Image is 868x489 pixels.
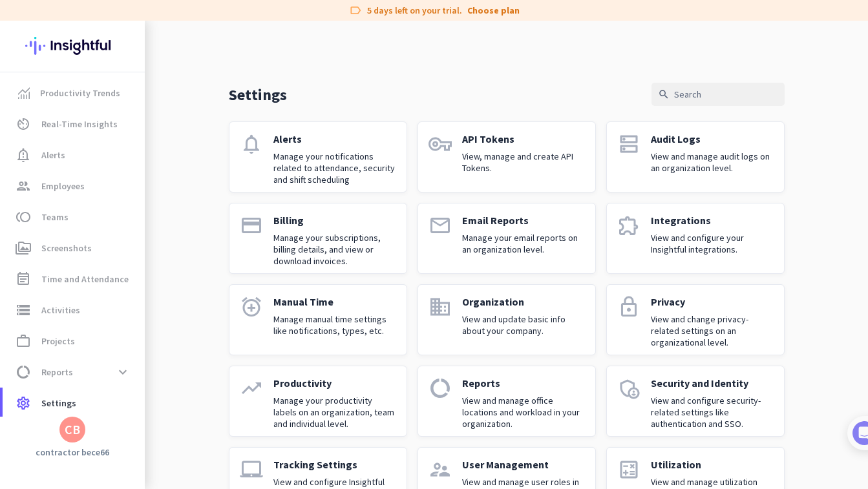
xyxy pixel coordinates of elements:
[16,147,31,163] i: notification_important
[273,132,396,145] p: Alerts
[3,388,145,419] a: settingsSettings
[16,302,31,318] i: storage
[41,147,65,163] span: Alerts
[41,271,129,287] span: Time and Attendance
[111,360,134,384] button: expand_more
[41,364,73,380] span: Reports
[273,458,396,471] p: Tracking Settings
[418,284,596,355] a: domainOrganizationView and update basic info about your company.
[240,377,263,400] i: trending_up
[3,171,145,202] a: groupEmployees
[418,121,596,192] a: vpn_keyAPI TokensView, manage and create API Tokens.
[3,109,145,140] a: av_timerReal-Time Insights
[16,178,31,194] i: group
[40,85,120,101] span: Productivity Trends
[462,295,585,308] p: Organization
[229,366,407,437] a: trending_upProductivityManage your productivity labels on an organization, team and individual le...
[429,458,452,481] i: supervisor_account
[418,203,596,274] a: emailEmail ReportsManage your email reports on an organization level.
[3,264,145,295] a: event_noteTime and Attendance
[16,240,31,256] i: perm_media
[41,116,118,132] span: Real-Time Insights
[16,209,31,225] i: toll
[41,178,85,194] span: Employees
[65,423,80,436] div: CB
[617,214,640,237] i: extension
[651,377,774,390] p: Security and Identity
[240,214,263,237] i: payment
[229,284,407,355] a: alarm_addManual TimeManage manual time settings like notifications, types, etc.
[3,202,145,233] a: tollTeams
[229,121,407,192] a: notificationsAlertsManage your notifications related to attendance, security and shift scheduling
[273,395,396,430] p: Manage your productivity labels on an organization, team and individual level.
[651,132,774,145] p: Audit Logs
[349,4,362,17] i: label
[41,395,76,411] span: Settings
[240,132,263,156] i: notifications
[606,121,785,192] a: dnsAudit LogsView and manage audit logs on an organization level.
[3,140,145,171] a: notification_importantAlerts
[462,132,585,145] p: API Tokens
[462,377,585,390] p: Reports
[651,83,785,106] input: Search
[606,284,785,355] a: lockPrivacyView and change privacy-related settings on an organizational level.
[3,295,145,326] a: storageActivities
[617,295,640,318] i: lock
[25,21,120,71] img: Insightful logo
[41,302,80,318] span: Activities
[462,313,585,337] p: View and update basic info about your company.
[467,4,520,17] a: Choose plan
[651,313,774,348] p: View and change privacy-related settings on an organizational level.
[16,271,31,287] i: event_note
[462,458,585,471] p: User Management
[273,214,396,227] p: Billing
[651,295,774,308] p: Privacy
[651,214,774,227] p: Integrations
[229,203,407,274] a: paymentBillingManage your subscriptions, billing details, and view or download invoices.
[273,151,396,185] p: Manage your notifications related to attendance, security and shift scheduling
[16,116,31,132] i: av_timer
[462,214,585,227] p: Email Reports
[651,151,774,174] p: View and manage audit logs on an organization level.
[16,395,31,411] i: settings
[606,366,785,437] a: admin_panel_settingsSecurity and IdentityView and configure security-related settings like authen...
[273,232,396,267] p: Manage your subscriptions, billing details, and view or download invoices.
[3,78,145,109] a: menu-itemProductivity Trends
[651,395,774,430] p: View and configure security-related settings like authentication and SSO.
[429,377,452,400] i: data_usage
[18,87,30,99] img: menu-item
[462,395,585,430] p: View and manage office locations and workload in your organization.
[429,132,452,156] i: vpn_key
[3,233,145,264] a: perm_mediaScreenshots
[429,295,452,318] i: domain
[16,333,31,349] i: work_outline
[273,313,396,337] p: Manage manual time settings like notifications, types, etc.
[462,151,585,174] p: View, manage and create API Tokens.
[41,240,92,256] span: Screenshots
[617,132,640,156] i: dns
[651,232,774,255] p: View and configure your Insightful integrations.
[429,214,452,237] i: email
[617,458,640,481] i: calculate
[658,88,670,100] i: search
[617,377,640,400] i: admin_panel_settings
[240,295,263,318] i: alarm_add
[41,209,69,225] span: Teams
[418,366,596,437] a: data_usageReportsView and manage office locations and workload in your organization.
[3,357,145,388] a: data_usageReportsexpand_more
[273,377,396,390] p: Productivity
[240,458,263,481] i: laptop_mac
[606,203,785,274] a: extensionIntegrationsView and configure your Insightful integrations.
[273,295,396,308] p: Manual Time
[229,85,287,105] p: Settings
[16,364,31,380] i: data_usage
[41,333,75,349] span: Projects
[651,458,774,471] p: Utilization
[3,326,145,357] a: work_outlineProjects
[462,232,585,255] p: Manage your email reports on an organization level.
